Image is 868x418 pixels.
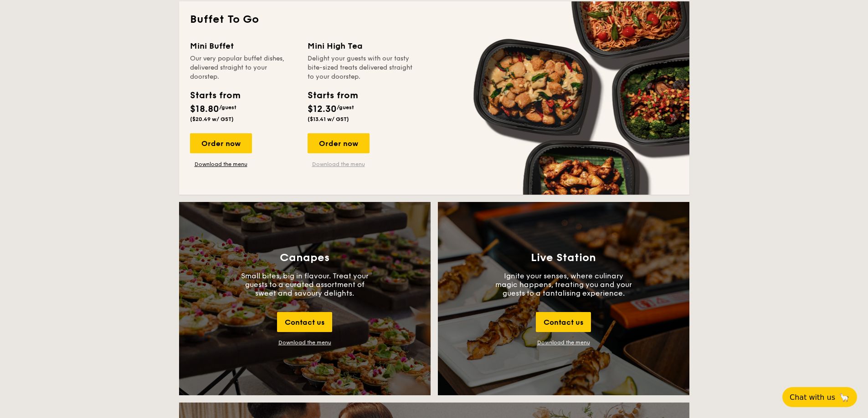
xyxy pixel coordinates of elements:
[308,89,357,102] div: Starts from
[190,89,240,102] div: Starts from
[537,339,590,346] a: Download the menu
[219,104,236,111] span: /guest
[280,252,329,264] h3: Canapes
[308,54,414,81] div: Delight your guests with our tasty bite-sized treats delivered straight to your doorstep.
[337,104,354,111] span: /guest
[190,161,252,168] a: Download the menu
[495,272,632,297] p: Ignite your senses, where culinary magic happens, treating you and your guests to a tantalising e...
[190,12,678,27] h2: Buffet To Go
[190,133,252,153] div: Order now
[308,133,370,153] div: Order now
[536,312,591,332] div: Contact us
[782,387,857,407] button: Chat with us🦙
[190,54,297,81] div: Our very popular buffet dishes, delivered straight to your doorstep.
[190,104,219,115] span: $18.80
[277,312,332,332] div: Contact us
[190,116,234,122] span: ($20.49 w/ GST)
[308,40,414,52] div: Mini High Tea
[308,116,349,122] span: ($13.41 w/ GST)
[190,40,297,52] div: Mini Buffet
[839,392,850,403] span: 🦙
[790,393,835,402] span: Chat with us
[531,252,596,264] h3: Live Station
[308,161,370,168] a: Download the menu
[278,339,331,346] div: Download the menu
[308,104,337,115] span: $12.30
[236,272,373,297] p: Small bites, big in flavour. Treat your guests to a curated assortment of sweet and savoury delig...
